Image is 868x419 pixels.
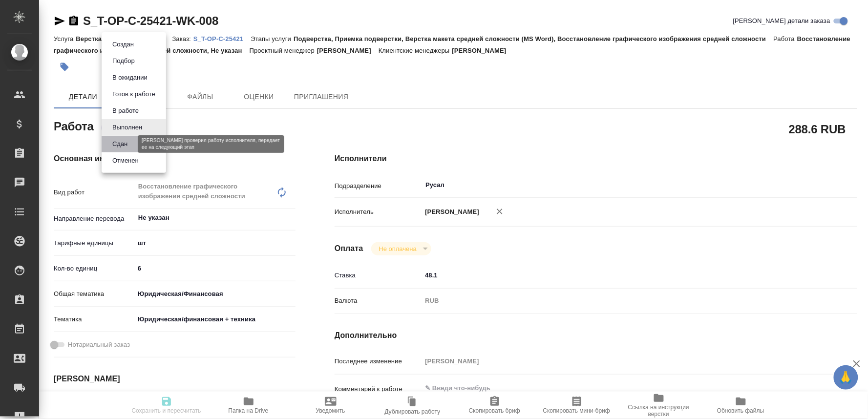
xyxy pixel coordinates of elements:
button: Отменен [109,155,142,166]
button: Создан [109,39,137,50]
button: В ожидании [109,72,150,83]
button: Подбор [109,56,138,66]
button: Выполнен [109,122,145,133]
button: Сдан [109,139,130,149]
button: В работе [109,105,142,116]
button: Готов к работе [109,89,158,100]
